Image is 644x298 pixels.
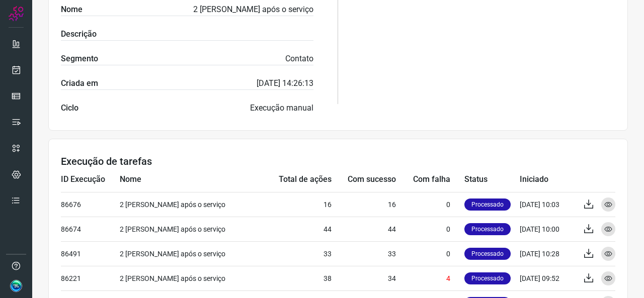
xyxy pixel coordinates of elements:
p: Execução manual [250,102,313,114]
td: 86674 [61,217,120,241]
label: Segmento [61,53,98,65]
td: Nome [120,167,261,192]
td: 16 [332,192,396,217]
p: Processado [464,198,511,211]
td: 86676 [61,192,120,217]
td: 33 [332,241,396,266]
p: Processado [464,223,511,235]
label: Nome [61,4,83,16]
td: 33 [261,241,332,266]
label: Criada em [61,77,98,89]
td: 16 [261,192,332,217]
p: Processado [464,272,511,284]
td: [DATE] 09:52 [520,266,575,290]
td: 4 [396,266,464,290]
img: Logo [9,6,24,21]
td: Iniciado [520,167,575,192]
td: 38 [261,266,332,290]
td: 2 [PERSON_NAME] após o serviço [120,217,261,241]
td: Com sucesso [332,167,396,192]
td: ID Execução [61,167,120,192]
td: [DATE] 10:28 [520,241,575,266]
td: Total de ações [261,167,332,192]
td: 2 [PERSON_NAME] após o serviço [120,266,261,290]
td: 86491 [61,241,120,266]
td: 0 [396,241,464,266]
td: 0 [396,217,464,241]
p: Contato [285,53,313,65]
label: Ciclo [61,102,78,114]
td: 34 [332,266,396,290]
h3: Execução de tarefas [61,155,615,167]
td: [DATE] 10:00 [520,217,575,241]
label: Descrição [61,28,97,40]
p: [DATE] 14:26:13 [257,77,313,89]
p: Processado [464,248,511,260]
td: [DATE] 10:03 [520,192,575,217]
p: 2 [PERSON_NAME] após o serviço [193,4,313,16]
td: Com falha [396,167,464,192]
td: 0 [396,192,464,217]
td: 2 [PERSON_NAME] após o serviço [120,241,261,266]
td: Status [464,167,520,192]
td: 86221 [61,266,120,290]
td: 2 [PERSON_NAME] após o serviço [120,192,261,217]
td: 44 [332,217,396,241]
img: b169ae883a764c14770e775416c273a7.jpg [10,280,22,292]
td: 44 [261,217,332,241]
